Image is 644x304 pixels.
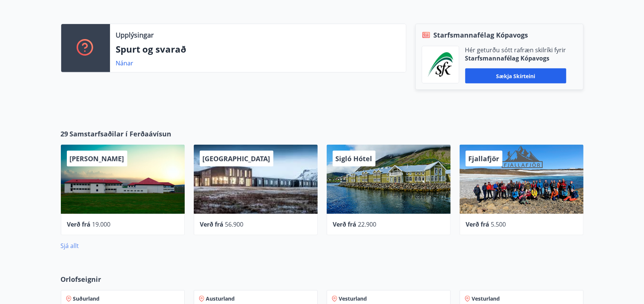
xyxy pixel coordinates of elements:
[116,59,134,67] a: Nánar
[358,220,377,228] span: 22.900
[70,129,172,139] span: Samstarfsaðilar í Ferðaávísun
[70,154,124,163] span: [PERSON_NAME]
[491,220,506,228] span: 5.500
[465,46,566,54] p: Hér geturðu sótt rafræn skilríki fyrir
[472,295,500,302] span: Vesturland
[339,295,367,302] span: Vesturland
[73,295,100,302] span: Suðurland
[434,30,528,40] span: Starfsmannafélag Kópavogs
[333,220,357,228] span: Verð frá
[465,68,566,83] button: Sækja skírteini
[61,129,68,139] span: 29
[67,220,91,228] span: Verð frá
[116,43,400,56] p: Spurt og svarað
[465,54,566,62] p: Starfsmannafélag Kópavogs
[200,220,224,228] span: Verð frá
[61,274,101,284] span: Orlofseignir
[203,154,270,163] span: [GEOGRAPHIC_DATA]
[61,242,79,250] a: Sjá allt
[469,154,499,163] span: Fjallafjör
[225,220,244,228] span: 56.900
[428,52,453,77] img: x5MjQkxwhnYn6YREZUTEa9Q4KsBUeQdWGts9Dj4O.png
[92,220,111,228] span: 19.000
[336,154,373,163] span: Sigló Hótel
[466,220,490,228] span: Verð frá
[116,30,154,40] p: Upplýsingar
[206,295,235,302] span: Austurland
